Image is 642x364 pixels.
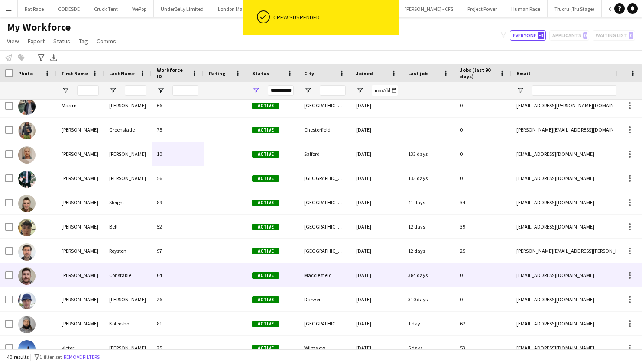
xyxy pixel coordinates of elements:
div: Constable [104,263,152,287]
div: [PERSON_NAME] [56,263,104,287]
span: City [304,70,314,77]
div: [PERSON_NAME] [56,190,104,214]
div: 53 [455,336,511,360]
div: [PERSON_NAME] [104,142,152,166]
span: Active [252,321,279,327]
div: [DATE] [351,118,403,142]
div: 25 [455,239,511,263]
span: Active [252,224,279,230]
div: 81 [152,312,204,335]
div: 133 days [403,142,455,166]
button: Rat Race [18,0,51,17]
span: Rating [209,70,225,77]
div: 0 [455,142,511,166]
div: 310 days [403,287,455,311]
a: View [3,35,23,47]
div: [PERSON_NAME] [56,142,104,166]
span: Status [252,70,269,77]
button: Open Filter Menu [304,87,312,94]
span: Active [252,175,279,182]
button: Open Filter Menu [252,87,260,94]
div: [PERSON_NAME] [104,287,152,311]
div: [DATE] [351,190,403,214]
div: Darwen [299,287,351,311]
button: Human Race [504,0,548,17]
span: Active [252,345,279,351]
img: Vaughan Koleosho [18,316,36,333]
div: [GEOGRAPHIC_DATA] [299,312,351,335]
button: UnderBelly Limited [154,0,211,17]
div: [PERSON_NAME] [56,312,104,335]
img: Rick Johnson [18,146,36,164]
img: Maxim Condon [18,98,36,115]
img: Sam Gallagher [18,171,36,188]
span: Photo [18,70,33,77]
a: Tag [75,35,91,47]
span: Active [252,200,279,206]
div: 62 [455,312,511,335]
div: 89 [152,190,204,214]
span: Tag [79,37,88,45]
div: [PERSON_NAME] [56,239,104,263]
app-action-btn: Export XLSX [49,52,59,63]
span: Active [252,296,279,303]
div: [DATE] [351,166,403,190]
div: 75 [152,118,204,142]
div: [DATE] [351,93,403,117]
div: [GEOGRAPHIC_DATA] [299,239,351,263]
div: [DATE] [351,142,403,166]
div: Victor [56,336,104,360]
div: Maxim [56,93,104,117]
a: Status [50,35,74,47]
div: [PERSON_NAME] [56,118,104,142]
div: 0 [455,118,511,142]
button: WePop [125,0,154,17]
span: Status [53,37,70,45]
button: Open Filter Menu [516,87,524,94]
button: London Marathon Events [211,0,281,17]
span: Jobs (last 90 days) [460,67,496,80]
span: Export [28,37,45,45]
button: Project Power [460,0,504,17]
div: [DATE] [351,312,403,335]
span: My Workforce [7,21,71,34]
span: Joined [356,70,373,77]
div: [GEOGRAPHIC_DATA] [299,93,351,117]
span: Active [252,127,279,133]
span: Email [516,70,530,77]
span: Last Name [109,70,135,77]
div: 52 [152,215,204,238]
img: Stanley Bell [18,219,36,236]
div: 1 day [403,312,455,335]
div: 6 days [403,336,455,360]
button: CODESDE [51,0,87,17]
div: 12 days [403,239,455,263]
button: [PERSON_NAME] - CFS [398,0,460,17]
a: Comms [93,35,120,47]
div: 384 days [403,263,455,287]
div: 97 [152,239,204,263]
div: Salford [299,142,351,166]
span: Last job [408,70,428,77]
div: [PERSON_NAME] [104,93,152,117]
div: 56 [152,166,204,190]
span: Active [252,103,279,109]
div: Chesterfield [299,118,351,142]
div: 0 [455,263,511,287]
app-action-btn: Advanced filters [36,52,46,63]
div: Greenslade [104,118,152,142]
div: [DATE] [351,287,403,311]
div: [DATE] [351,263,403,287]
div: Royston [104,239,152,263]
span: Active [252,151,279,158]
input: Workforce ID Filter Input [172,85,198,96]
div: [PERSON_NAME] [104,166,152,190]
span: -3 [538,32,544,39]
div: 133 days [403,166,455,190]
span: Active [252,272,279,279]
button: Open Filter Menu [157,87,165,94]
div: 66 [152,93,204,117]
button: Open Filter Menu [109,87,117,94]
button: Cruck Tent [87,0,125,17]
button: Open Filter Menu [356,87,364,94]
